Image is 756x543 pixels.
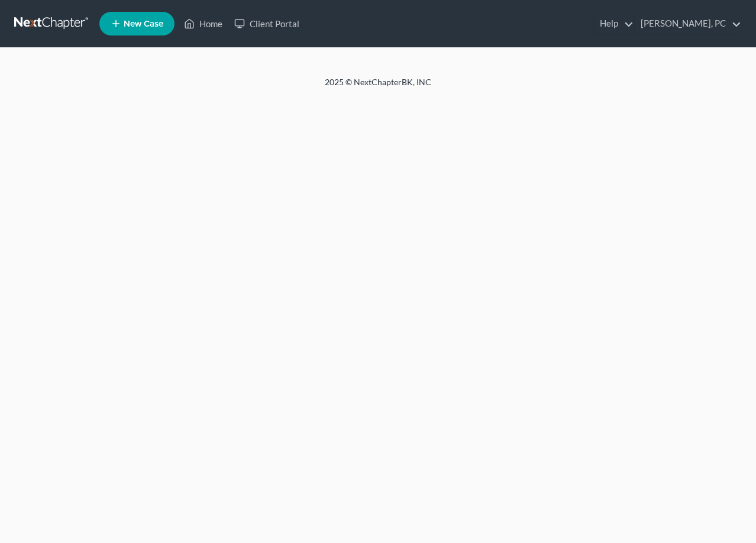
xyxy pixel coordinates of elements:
a: [PERSON_NAME], PC [635,13,741,34]
div: 2025 © NextChapterBK, INC [41,76,715,98]
a: Help [594,13,634,34]
a: Home [178,13,228,34]
a: Client Portal [228,13,305,34]
new-legal-case-button: New Case [99,12,175,35]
